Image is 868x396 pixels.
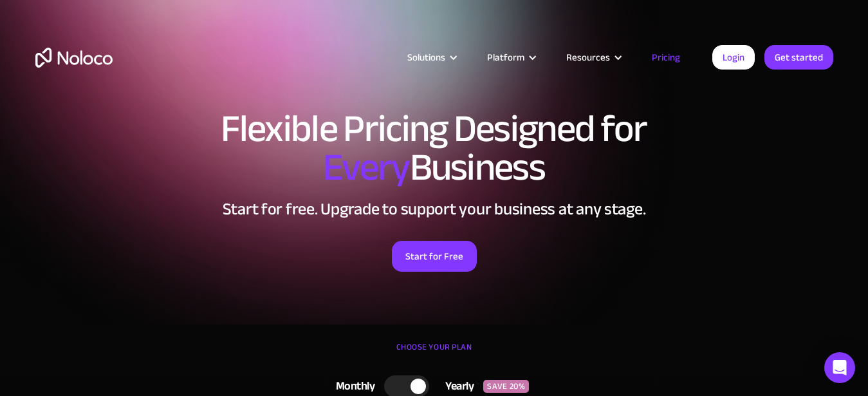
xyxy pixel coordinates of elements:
[429,377,483,396] div: Yearly
[35,48,113,68] a: home
[636,49,696,66] a: Pricing
[35,200,833,219] h2: Start for free. Upgrade to support your business at any stage.
[320,377,385,396] div: Monthly
[391,49,471,66] div: Solutions
[712,45,755,70] a: Login
[407,49,445,66] div: Solutions
[392,241,477,272] a: Start for Free
[566,49,610,66] div: Resources
[550,49,636,66] div: Resources
[35,337,833,370] div: CHOOSE YOUR PLAN
[323,131,410,203] span: Every
[471,49,550,66] div: Platform
[35,109,833,187] h1: Flexible Pricing Designed for Business
[487,49,524,66] div: Platform
[764,45,833,70] a: Get started
[483,380,529,393] div: SAVE 20%
[824,352,855,383] div: Open Intercom Messenger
